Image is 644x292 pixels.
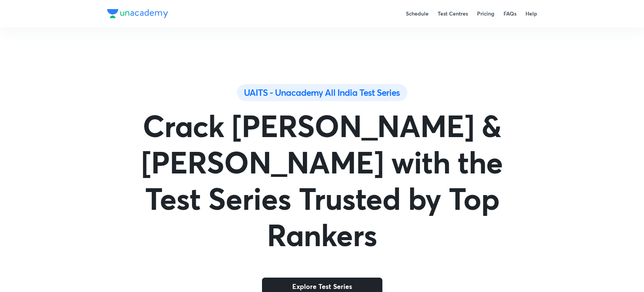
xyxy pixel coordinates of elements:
p: Crack [PERSON_NAME] & [PERSON_NAME] with the Test Series Trusted by Top Rankers [133,107,511,253]
p: UAITS - Unacademy All India Test Series [244,87,400,98]
a: Pricing [477,10,494,17]
a: Test Centres [438,10,468,17]
a: FAQs [504,10,516,17]
img: Company Logo [107,9,168,18]
a: Schedule [406,10,429,17]
a: Help [525,10,537,17]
